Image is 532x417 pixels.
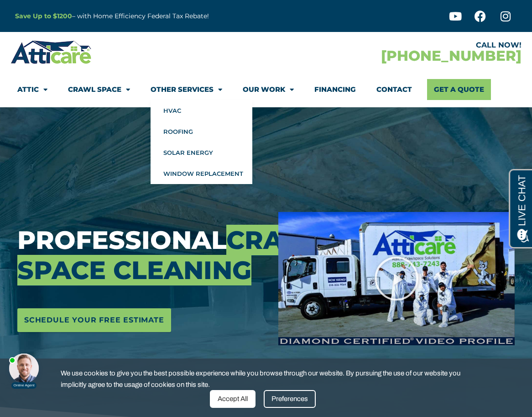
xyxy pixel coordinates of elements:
[266,42,522,49] div: CALL NOW!
[17,225,265,285] h3: Professional
[151,79,222,100] a: Other Services
[61,368,464,390] span: We use cookies to give you the best possible experience while you browse through our website. By ...
[314,79,356,100] a: Financing
[243,79,294,100] a: Our Work
[15,12,72,20] a: Save Up to $1200
[151,142,252,163] a: Solar Energy
[17,79,47,100] a: Attic
[17,79,515,100] nav: Menu
[264,390,316,408] div: Preferences
[17,308,171,332] a: Schedule Your Free Estimate
[22,7,73,19] span: Opens a chat window
[151,100,252,184] ul: Other Services
[151,121,252,142] a: Roofing
[427,79,491,100] a: Get A Quote
[376,79,412,100] a: Contact
[24,313,164,327] span: Schedule Your Free Estimate
[5,344,50,390] iframe: Chat Invitation
[17,225,327,285] span: Crawl Space Cleaning
[68,79,130,100] a: Crawl Space
[374,256,419,301] div: Play Video
[151,163,252,184] a: Window Replacement
[210,390,256,408] div: Accept All
[15,11,311,21] p: – with Home Efficiency Federal Tax Rebate!
[151,100,252,121] a: HVAC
